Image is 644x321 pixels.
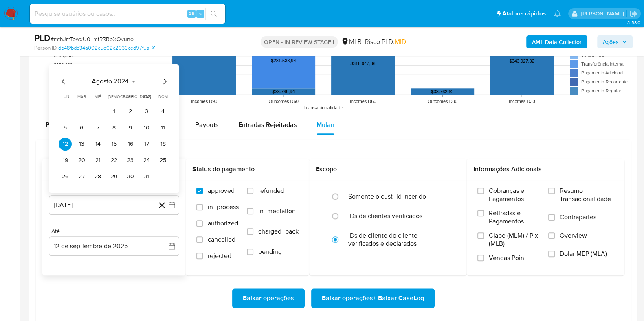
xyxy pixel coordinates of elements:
[205,8,222,20] button: search-icon
[526,35,587,48] button: AML Data Collector
[34,44,57,52] b: Person ID
[629,9,638,18] a: Sair
[580,10,626,17] p: lucas.barboza@mercadolivre.com
[532,35,582,48] b: AML Data Collector
[365,37,406,46] span: Risco PLD:
[395,37,406,46] span: MID
[597,35,633,48] button: Ações
[188,10,195,17] span: Alt
[199,10,202,17] span: s
[502,9,546,18] span: Atalhos rápidos
[603,35,619,48] span: Ações
[554,10,561,17] a: Notificações
[34,31,51,44] b: PLD
[51,35,134,43] span: # mthJmTpwxU0LmtRRBbXOvuno
[30,9,225,19] input: Pesquise usuários ou casos...
[627,19,640,26] span: 3.158.0
[58,44,155,52] a: db48fbdd34a002c5e62c2036ced97f5a
[261,36,338,48] p: OPEN - IN REVIEW STAGE I
[341,37,362,46] div: MLB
